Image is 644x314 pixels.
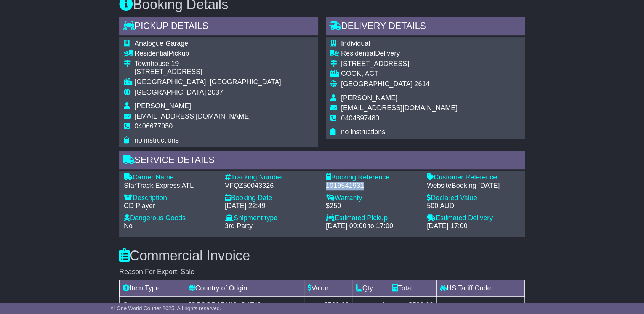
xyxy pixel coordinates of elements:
[427,202,520,210] div: 500 AUD
[326,182,419,190] div: 1019541931
[341,104,457,112] span: [EMAIL_ADDRESS][DOMAIN_NAME]
[124,214,217,223] div: Dangerous Goods
[326,214,419,223] div: Estimated Pickup
[135,50,168,57] span: Residential
[124,182,217,190] div: StarTrack Express ATL
[341,94,397,102] span: [PERSON_NAME]
[124,222,133,230] span: No
[389,280,436,297] td: Total
[341,80,412,88] span: [GEOGRAPHIC_DATA]
[135,102,191,110] span: [PERSON_NAME]
[124,194,217,202] div: Description
[135,122,173,130] span: 0406677050
[135,136,179,144] span: no instructions
[326,222,419,231] div: [DATE] 09:00 to 17:00
[427,194,520,202] div: Declared Value
[186,280,304,297] td: Country of Origin
[341,114,379,122] span: 0404897480
[120,297,186,314] td: Carton
[135,78,281,87] div: [GEOGRAPHIC_DATA], [GEOGRAPHIC_DATA]
[124,173,217,182] div: Carrier Name
[119,268,525,276] div: Reason For Export: Sale
[304,280,352,297] td: Value
[225,214,318,223] div: Shipment type
[135,88,206,96] span: [GEOGRAPHIC_DATA]
[326,173,419,182] div: Booking Reference
[225,222,253,230] span: 3rd Party
[304,297,352,314] td: $500.00
[225,182,318,190] div: VFQZ50043326
[427,173,520,182] div: Customer Reference
[135,50,281,58] div: Pickup
[225,202,318,210] div: [DATE] 22:49
[208,88,223,96] span: 2037
[119,248,525,263] h3: Commercial Invoice
[341,128,385,136] span: no instructions
[341,70,457,78] div: COOK, ACT
[389,297,436,314] td: $500.00
[186,297,304,314] td: [GEOGRAPHIC_DATA]
[111,305,221,311] span: © One World Courier 2025. All rights reserved.
[135,40,188,47] span: Analogue Garage
[225,173,318,182] div: Tracking Number
[341,50,375,57] span: Residential
[341,40,370,47] span: Individual
[427,222,520,231] div: [DATE] 17:00
[135,60,281,68] div: Townhouse 19
[341,60,457,68] div: [STREET_ADDRESS]
[135,112,251,120] span: [EMAIL_ADDRESS][DOMAIN_NAME]
[326,194,419,202] div: Warranty
[414,80,429,88] span: 2614
[119,17,318,37] div: Pickup Details
[352,280,389,297] td: Qty
[326,202,419,210] div: $250
[352,297,389,314] td: 1
[341,50,457,58] div: Delivery
[326,17,525,37] div: Delivery Details
[436,280,524,297] td: HS Tariff Code
[119,151,525,171] div: Service Details
[427,214,520,223] div: Estimated Delivery
[124,202,217,210] div: CD Player
[120,280,186,297] td: Item Type
[427,182,520,190] div: WebsiteBooking [DATE]
[225,194,318,202] div: Booking Date
[135,68,281,76] div: [STREET_ADDRESS]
